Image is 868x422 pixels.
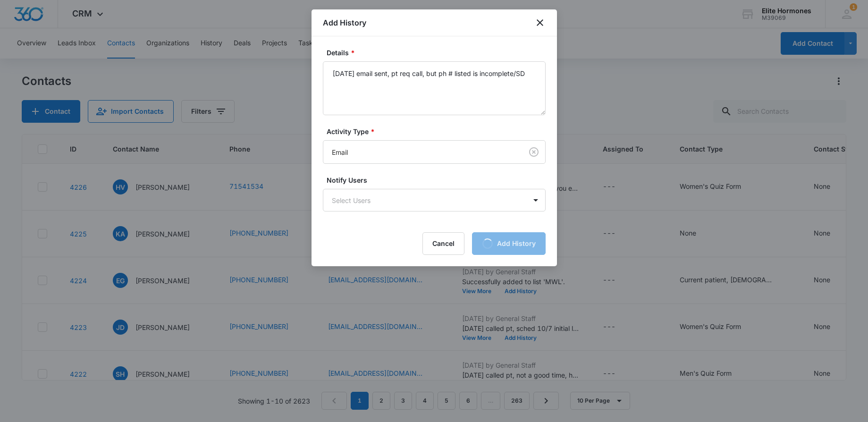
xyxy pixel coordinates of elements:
[534,17,546,28] button: close
[323,17,366,28] h1: Add History
[327,127,549,136] label: Activity Type
[327,48,549,58] label: Details
[327,175,549,185] label: Notify Users
[323,61,546,115] textarea: [DATE] email sent, pt req call, but ph # listed is incomplete/SD
[526,144,541,160] button: Clear
[422,232,464,255] button: Cancel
